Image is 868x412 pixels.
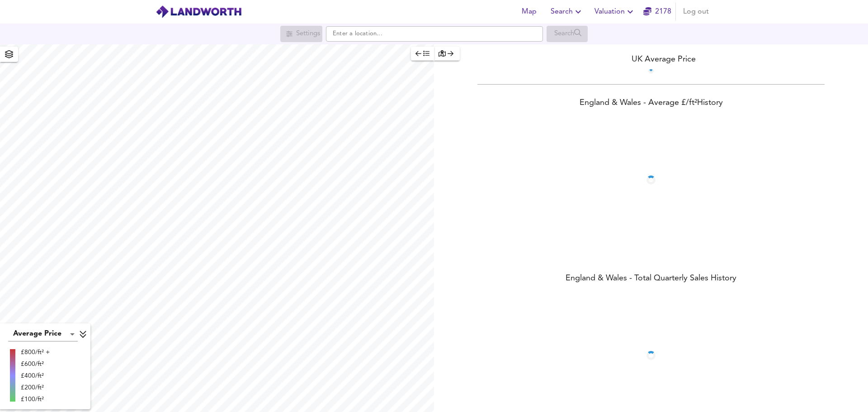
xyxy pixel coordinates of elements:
button: Map [514,3,543,21]
div: £100/ft² [21,395,50,404]
div: £400/ft² [21,371,50,380]
button: Search [547,3,587,21]
div: £600/ft² [21,360,50,369]
span: Log out [683,5,709,18]
span: Map [518,5,540,18]
img: logo [156,5,242,19]
button: Log out [679,3,712,21]
button: Valuation [591,3,639,21]
div: Search for a location first or explore the map [280,26,322,42]
div: England & Wales - Total Quarterly Sales History [434,273,868,285]
div: England & Wales - Average £/ ft² History [434,97,868,110]
a: 2178 [643,5,671,18]
div: UK Average Price [434,53,868,66]
span: Valuation [594,5,636,18]
span: Search [551,5,584,18]
button: 2178 [643,3,672,21]
div: Average Price [8,327,78,341]
div: £800/ft² + [21,348,50,357]
input: Enter a location... [326,26,543,42]
div: £200/ft² [21,383,50,392]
